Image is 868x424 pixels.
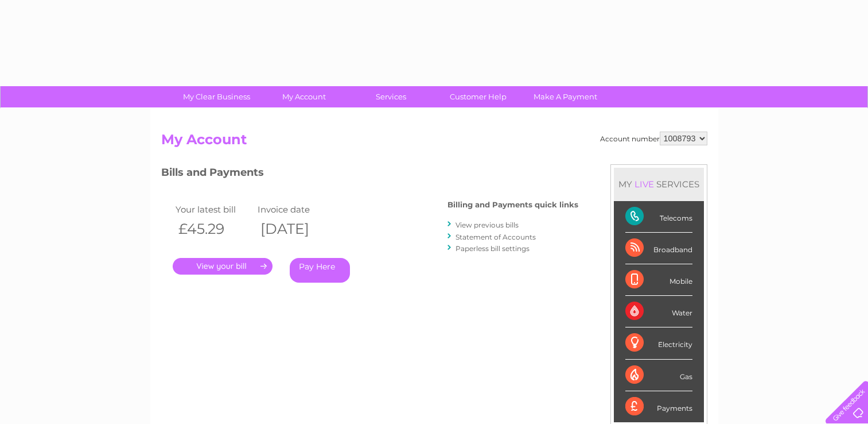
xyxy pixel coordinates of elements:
[344,86,438,107] a: Services
[169,86,264,107] a: My Clear Business
[625,296,692,327] div: Water
[161,164,578,184] h3: Bills and Payments
[518,86,613,107] a: Make A Payment
[431,86,526,107] a: Customer Help
[256,86,351,107] a: My Account
[290,258,350,283] a: Pay Here
[625,327,692,359] div: Electricity
[625,391,692,422] div: Payments
[456,221,519,229] a: View previous bills
[614,168,704,201] div: MY SERVICES
[255,202,337,217] td: Invoice date
[625,201,692,233] div: Telecoms
[625,264,692,296] div: Mobile
[632,179,656,190] div: LIVE
[600,132,707,145] div: Account number
[255,217,337,241] th: [DATE]
[173,202,255,217] td: Your latest bill
[447,201,578,209] h4: Billing and Payments quick links
[456,244,530,253] a: Paperless bill settings
[456,233,536,241] a: Statement of Accounts
[161,132,707,153] h2: My Account
[625,233,692,264] div: Broadband
[625,360,692,391] div: Gas
[173,217,255,241] th: £45.29
[173,258,273,275] a: .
